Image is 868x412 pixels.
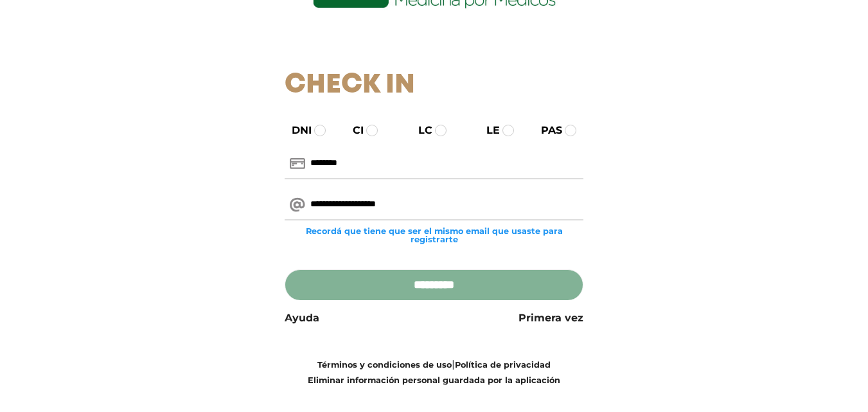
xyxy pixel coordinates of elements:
label: LE [475,123,500,138]
h1: Check In [285,69,583,102]
a: Política de privacidad [455,360,551,370]
label: DNI [280,123,312,138]
small: Recordá que tiene que ser el mismo email que usaste para registrarte [285,227,583,244]
a: Ayuda [285,310,319,326]
a: Términos y condiciones de uso [317,360,452,370]
div: | [275,357,593,388]
a: Eliminar información personal guardada por la aplicación [308,375,560,385]
a: Primera vez [518,310,583,326]
label: PAS [529,123,562,138]
label: LC [407,123,432,138]
label: CI [341,123,364,138]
